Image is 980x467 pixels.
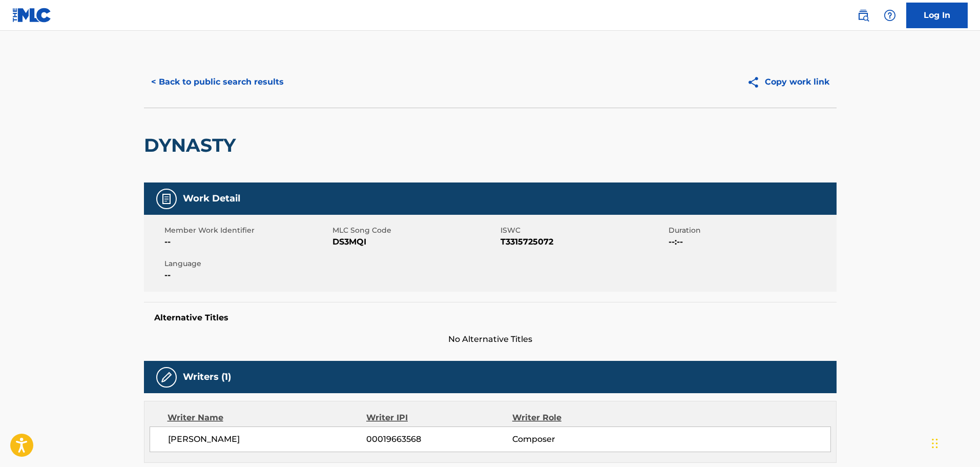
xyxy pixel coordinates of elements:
span: Duration [669,225,834,236]
img: help [884,9,896,22]
img: Copy work link [747,76,765,89]
h5: Alternative Titles [154,313,826,323]
h5: Work Detail [183,193,240,205]
h2: DYNASTY [144,134,241,157]
span: Member Work Identifier [164,225,330,236]
a: Log In [906,3,968,28]
iframe: Chat Widget [929,418,980,467]
span: -- [164,269,330,281]
div: Drag [932,428,938,459]
span: Composer [512,433,645,445]
h5: Writers (1) [183,371,231,383]
img: Writers [160,371,173,383]
span: [PERSON_NAME] [168,433,367,445]
span: 00019663568 [366,433,512,445]
span: ISWC [501,225,666,236]
span: T3315725072 [501,236,666,248]
button: Copy work link [740,69,837,95]
span: Language [164,258,330,269]
img: MLC Logo [12,8,52,23]
div: Help [880,5,900,26]
div: Writer Role [512,412,645,424]
img: Work Detail [160,193,173,205]
span: -- [164,236,330,248]
span: --:-- [669,236,834,248]
span: DS3MQI [332,236,498,248]
button: < Back to public search results [144,69,291,95]
div: Writer IPI [366,412,512,424]
span: No Alternative Titles [144,333,837,346]
span: MLC Song Code [332,225,498,236]
div: Writer Name [168,412,367,424]
img: search [857,9,869,22]
a: Public Search [853,5,873,26]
